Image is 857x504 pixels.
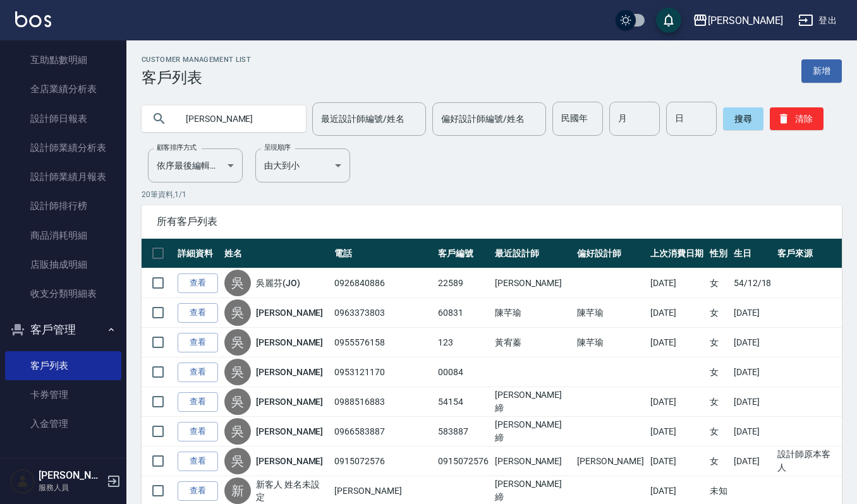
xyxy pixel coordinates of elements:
div: [PERSON_NAME] [708,13,783,28]
button: save [656,8,681,33]
td: 54/12/18 [731,268,775,298]
td: [PERSON_NAME]締 [492,387,574,417]
a: 查看 [178,333,218,352]
a: 入金管理 [5,409,121,438]
span: 所有客戶列表 [157,215,827,228]
a: 全店業績分析表 [5,75,121,104]
a: 設計師業績分析表 [5,133,121,162]
th: 詳細資料 [174,239,221,268]
button: [PERSON_NAME] [688,8,788,33]
td: [DATE] [647,417,707,447]
th: 生日 [731,239,775,268]
td: 60831 [435,298,492,328]
h5: [PERSON_NAME] [39,469,103,482]
td: 陳芊瑜 [574,328,647,357]
label: 呈現順序 [264,143,291,152]
th: 上次消費日期 [647,239,707,268]
a: [PERSON_NAME] [256,336,323,349]
td: 0963373803 [331,298,435,328]
a: 查看 [178,452,218,471]
td: 女 [707,387,731,417]
td: [DATE] [647,387,707,417]
a: 商品消耗明細 [5,221,121,250]
h3: 客戶列表 [142,69,251,87]
td: 22589 [435,268,492,298]
td: [DATE] [647,268,707,298]
a: 客戶列表 [5,351,121,380]
th: 客戶來源 [774,239,842,268]
td: 陳芊瑜 [574,298,647,328]
th: 最近設計師 [492,239,574,268]
a: 查看 [178,363,218,382]
button: 登出 [793,9,842,32]
p: 服務人員 [39,482,103,493]
a: 查看 [178,481,218,501]
th: 客戶編號 [435,239,492,268]
img: Logo [15,11,51,27]
div: 吳 [224,299,251,326]
td: [DATE] [647,447,707,476]
div: 吳 [224,270,251,296]
td: 123 [435,328,492,357]
td: [DATE] [647,298,707,328]
div: 吳 [224,359,251,385]
p: 20 筆資料, 1 / 1 [142,189,842,200]
button: 客戶管理 [5,313,121,346]
td: [DATE] [731,357,775,387]
td: 00084 [435,357,492,387]
img: Person [10,469,35,494]
a: 設計師日報表 [5,104,121,133]
td: 0926840886 [331,268,435,298]
h2: Customer Management List [142,56,251,64]
div: 吳 [224,388,251,415]
th: 性別 [707,239,731,268]
td: 女 [707,268,731,298]
div: 吳 [224,448,251,474]
td: 583887 [435,417,492,447]
a: 查看 [178,303,218,323]
a: 新客人 姓名未設定 [256,478,328,503]
td: 陳芊瑜 [492,298,574,328]
button: 清除 [770,107,824,130]
td: 54154 [435,387,492,417]
td: [PERSON_NAME] [492,447,574,476]
a: 查看 [178,392,218,412]
a: 查看 [178,422,218,441]
td: 0988516883 [331,387,435,417]
th: 偏好設計師 [574,239,647,268]
td: [DATE] [731,298,775,328]
a: [PERSON_NAME] [256,306,323,319]
a: 設計師業績月報表 [5,162,121,191]
td: [DATE] [731,447,775,476]
td: 0966583887 [331,417,435,447]
input: 搜尋關鍵字 [177,102,296,136]
td: [PERSON_NAME] [492,268,574,298]
a: 設計師排行榜 [5,191,121,220]
a: 吳麗芬(JO) [256,277,300,289]
td: 女 [707,357,731,387]
td: [PERSON_NAME] [574,447,647,476]
a: 互助點數明細 [5,45,121,75]
th: 電話 [331,239,435,268]
a: 收支分類明細表 [5,279,121,308]
td: [DATE] [731,417,775,447]
button: 搜尋 [723,107,763,130]
a: 查看 [178,273,218,293]
div: 由大到小 [255,148,350,183]
th: 姓名 [221,239,331,268]
td: 設計師原本客人 [774,447,842,476]
a: [PERSON_NAME] [256,455,323,467]
td: [PERSON_NAME]締 [492,417,574,447]
a: [PERSON_NAME] [256,425,323,438]
td: 0953121170 [331,357,435,387]
td: 黃宥蓁 [492,328,574,357]
td: [DATE] [731,387,775,417]
div: 新 [224,477,251,504]
td: 0915072576 [435,447,492,476]
div: 吳 [224,418,251,445]
td: 0915072576 [331,447,435,476]
td: [DATE] [731,328,775,357]
div: 吳 [224,329,251,356]
td: 女 [707,447,731,476]
a: 新增 [801,59,842,83]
